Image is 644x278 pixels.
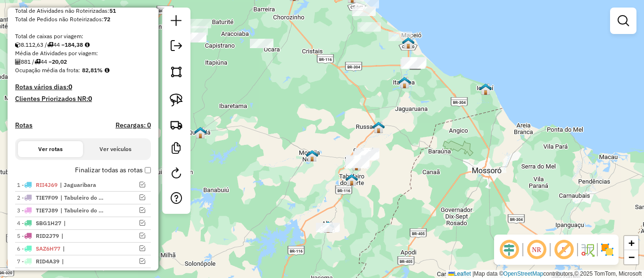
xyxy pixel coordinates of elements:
[15,83,151,91] h4: Rotas vários dias:
[346,155,370,164] div: Atividade não roteirizada - Merc. Jose e Maria
[624,250,638,264] a: Zoom out
[357,22,381,32] div: Atividade não roteirizada - Bar Da Bibi
[15,59,21,65] i: Total de Atividades
[402,59,425,69] div: Atividade não roteirizada - NICOLAS RAVELE
[346,157,370,166] div: Atividade não roteirizada - PONTO DO FRAN ASSADO
[182,33,206,42] div: Atividade não roteirizada - SUPER SOFYA
[36,245,60,252] span: SAZ6H77
[388,32,412,41] div: Atividade não roteirizada - DISK GELADO
[109,7,116,14] strong: 51
[64,219,107,227] span: |
[355,150,379,160] div: Atividade não roteirizada - SITIO DO ELIAS
[355,149,379,159] div: Atividade não roteirizada - BAR DO COTOCO
[36,181,58,188] span: RII4J69
[17,219,61,227] span: 4 -
[36,258,59,265] span: RID4A39
[170,93,183,107] img: Selecionar atividades - laço
[15,15,151,24] div: Total de Pedidos não Roteirizados:
[75,165,151,175] label: Finalizar todas as rotas
[600,242,615,257] img: Exibir/Ocultar setores
[628,251,635,263] span: −
[184,26,208,35] div: Atividade não roteirizada - CHU SAO JOAO
[353,151,377,160] div: Atividade não roteirizada - ESPETINHO DO CLEUDO
[472,270,474,277] span: |
[372,121,385,134] img: RUSSAS
[17,270,60,278] span: 8 -
[36,219,61,227] span: SBG1H27
[140,258,145,264] em: Visualizar rota
[402,59,425,68] div: Atividade não roteirizada - MERCADINHO BENI
[166,114,187,135] a: Criar rota
[17,181,58,188] span: 1 -
[167,11,186,33] a: Nova sessão e pesquisa
[36,232,59,239] span: RID2J79
[140,233,145,238] em: Visualizar rota
[15,7,151,15] div: Total de Atividades não Roteirizadas:
[61,232,105,240] span: |
[356,150,380,159] div: Atividade não roteirizada - DEPOSITO EDMAR
[170,65,183,78] img: Selecionar atividades - polígono
[170,118,183,131] img: Criar rota
[188,19,211,28] div: Atividade não roteirizada - MERC. DO LINO
[145,167,151,173] input: Finalizar todas as rotas
[83,141,148,157] button: Ver veículos
[355,148,379,158] div: Atividade não roteirizada - DEPOSISTO TOCA DA ON
[525,238,548,261] span: Ocultar NR
[402,57,425,67] div: Atividade não roteirizada - TRAILER DA ELITA
[15,121,33,129] h4: Rotas
[15,67,80,74] span: Ocupação média da frota:
[52,58,67,65] strong: 20,02
[105,67,109,73] em: Média calculada utilizando a maior ocupação (%Peso ou %Cubagem) de cada rota da sessão. Rotas cro...
[448,270,471,277] a: Leaflet
[82,67,103,74] strong: 82,81%
[346,156,369,165] div: Atividade não roteirizada - FRIGORIF LUIZ ALVES
[355,150,379,159] div: Atividade não roteirizada - DEP SITO DA KATIA
[17,245,60,252] span: 6 -
[167,164,186,185] a: Reroteirizar Sessão
[104,16,110,23] strong: 72
[65,41,83,48] strong: 184,38
[356,148,380,157] div: Atividade não roteirizada - SITIO BOM LAZER
[322,221,334,233] img: ALTO SANTO
[17,258,59,265] span: 7 -
[402,37,414,49] img: FORTIM
[60,181,103,189] span: Jaguaribara
[140,207,145,213] em: Visualizar rota
[167,36,186,58] a: Exportar sessão
[15,49,151,58] div: Média de Atividades por viagem:
[15,41,151,49] div: 8.112,63 / 44 =
[15,32,151,41] div: Total de caixas por viagem:
[498,238,520,261] span: Ocultar deslocamento
[17,194,58,201] span: 2 -
[17,232,59,239] span: 5 -
[116,121,151,129] h4: Recargas: 0
[140,194,145,200] em: Visualizar rota
[401,59,425,68] div: Atividade não roteirizada - BAR DOMINO
[17,207,58,214] span: 3 -
[167,139,186,160] a: Criar modelo
[316,223,340,232] div: Atividade não roteirizada - MERCADINHO ANTONIO
[15,42,21,48] i: Cubagem total roteirizado
[36,270,60,278] span: SBG1J05
[47,42,53,48] i: Total de rotas
[15,95,151,103] h4: Clientes Priorizados NR:
[140,182,145,187] em: Visualizar rota
[18,141,83,157] button: Ver rotas
[194,126,206,139] img: POSTO MONOLITOS
[85,42,90,48] i: Meta Caixas/viagem: 1,00 Diferença: 183,38
[446,270,644,278] div: Map data © contributors,© 2025 TomTom, Microsoft
[15,58,151,66] div: 881 / 44 =
[402,58,426,67] div: Atividade não roteirizada - BAR DO IVAN
[36,194,58,201] span: TIE7F09
[60,194,104,202] span: Tabuleiro do Norte
[346,174,358,186] img: TABULEIRO DO NORTE
[479,83,492,95] img: Icapui
[352,7,376,16] div: Atividade não roteirizada - ponto da carne assad
[88,94,92,103] strong: 0
[628,237,635,249] span: +
[140,245,145,251] em: Visualizar rota
[36,207,58,214] span: TIE7J89
[398,76,411,89] img: ITAICABA
[250,39,273,48] div: Atividade não roteirizada - DIJALMA COSTA
[346,156,369,166] div: Atividade não roteirizada - MARIA GEIZA NOGUEIRA DA COSTA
